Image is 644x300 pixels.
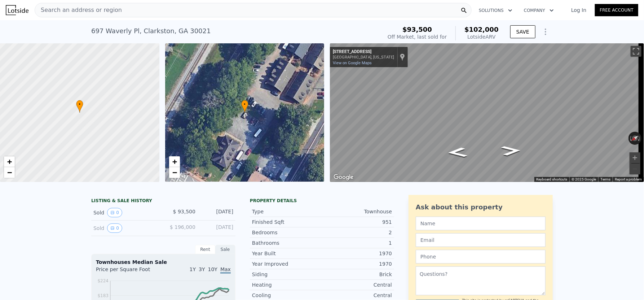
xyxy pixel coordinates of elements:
[241,101,248,108] span: •
[172,168,177,177] span: −
[563,6,595,14] a: Log In
[631,46,641,57] button: Toggle fullscreen view
[322,218,392,226] div: 951
[333,55,394,60] div: [GEOGRAPHIC_DATA], [US_STATE]
[615,177,642,181] a: Report a problem
[252,281,322,288] div: Heating
[322,239,392,247] div: 1
[91,26,211,36] div: 697 Waverly Pl , Clarkston , GA 30021
[630,152,640,163] button: Zoom in
[416,202,546,212] div: Ask about this property
[572,177,596,181] span: © 2025 Google
[107,223,122,233] button: View historical data
[332,173,356,182] img: Google
[388,33,447,40] div: Off Market, last sold for
[322,292,392,299] div: Central
[330,43,644,182] div: Map
[208,266,217,272] span: 10Y
[322,250,392,257] div: 1970
[97,278,109,283] tspan: $224
[172,157,177,166] span: +
[464,26,499,33] span: $102,000
[7,157,12,166] span: +
[76,101,83,108] span: •
[190,266,196,272] span: 1Y
[252,218,322,226] div: Finished Sqft
[493,143,530,158] path: Go Southwest, Church St
[464,33,499,40] div: Lotside ARV
[416,217,546,230] input: Name
[252,250,322,257] div: Year Built
[330,43,644,182] div: Street View
[400,53,405,61] a: Show location on map
[252,271,322,278] div: Siding
[252,208,322,215] div: Type
[93,223,158,233] div: Sold
[215,245,235,254] div: Sale
[536,177,567,182] button: Keyboard shortcuts
[96,258,231,266] div: Townhouses Median Sale
[241,100,248,113] div: •
[199,266,205,272] span: 3Y
[322,229,392,236] div: 2
[252,292,322,299] div: Cooling
[252,260,322,268] div: Year Improved
[97,293,109,298] tspan: $183
[4,156,15,167] a: Zoom in
[332,173,356,182] a: Open this area in Google Maps (opens a new window)
[250,198,394,204] div: Property details
[628,132,632,145] button: Rotate counterclockwise
[201,208,233,217] div: [DATE]
[638,132,642,145] button: Rotate clockwise
[93,208,158,217] div: Sold
[195,245,215,254] div: Rent
[416,250,546,264] input: Phone
[201,223,233,233] div: [DATE]
[595,4,638,16] a: Free Account
[169,156,180,167] a: Zoom in
[4,167,15,178] a: Zoom out
[333,49,394,55] div: [STREET_ADDRESS]
[107,208,122,217] button: View historical data
[518,4,560,17] button: Company
[170,224,195,230] span: $ 196,000
[538,25,553,39] button: Show Options
[220,266,231,274] span: Max
[322,271,392,278] div: Brick
[322,208,392,215] div: Townhouse
[7,168,12,177] span: −
[510,25,535,38] button: SAVE
[35,6,122,14] span: Search an address or region
[439,145,476,160] path: Go Northeast, Church St
[252,229,322,236] div: Bedrooms
[473,4,518,17] button: Solutions
[173,209,195,214] span: $ 93,500
[416,233,546,247] input: Email
[402,26,432,33] span: $93,500
[630,164,640,174] button: Zoom out
[252,239,322,247] div: Bathrooms
[169,167,180,178] a: Zoom out
[76,100,83,113] div: •
[333,61,372,65] a: View on Google Maps
[628,132,642,144] button: Reset the view
[322,281,392,288] div: Central
[91,198,235,205] div: LISTING & SALE HISTORY
[322,260,392,268] div: 1970
[96,266,163,277] div: Price per Square Foot
[600,177,610,181] a: Terms
[6,5,28,15] img: Lotside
